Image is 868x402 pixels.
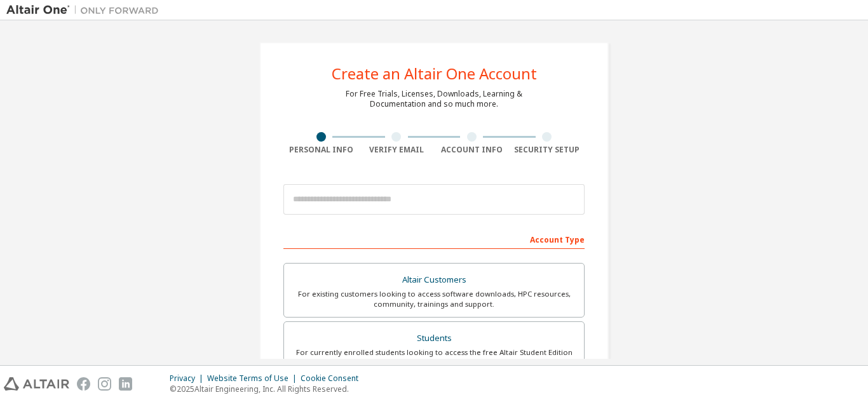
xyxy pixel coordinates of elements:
[170,384,366,394] p: © 2025 Altair Engineering, Inc. All Rights Reserved.
[77,377,90,391] img: facebook.svg
[170,373,207,384] div: Privacy
[292,330,576,347] div: Students
[6,4,165,17] img: Altair One
[332,66,537,81] div: Create an Altair One Account
[207,373,301,384] div: Website Terms of Use
[4,377,69,391] img: altair_logo.svg
[292,347,576,368] div: For currently enrolled students looking to access the free Altair Student Edition bundle and all ...
[98,377,111,391] img: instagram.svg
[359,145,435,155] div: Verify Email
[292,289,576,309] div: For existing customers looking to access software downloads, HPC resources, community, trainings ...
[283,229,585,249] div: Account Type
[301,373,366,384] div: Cookie Consent
[434,145,510,155] div: Account Info
[119,377,132,391] img: linkedin.svg
[510,145,585,155] div: Security Setup
[292,271,576,289] div: Altair Customers
[283,145,359,155] div: Personal Info
[346,89,522,109] div: For Free Trials, Licenses, Downloads, Learning & Documentation and so much more.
